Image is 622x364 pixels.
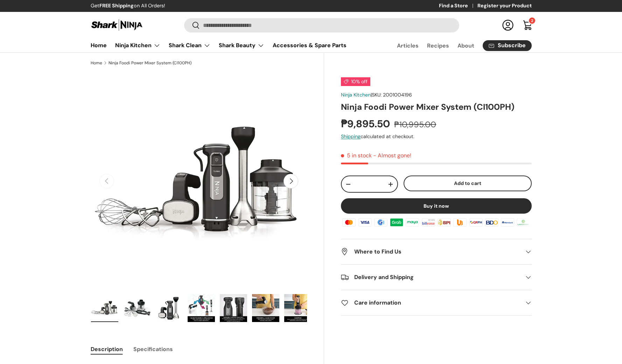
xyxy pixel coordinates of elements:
img: Shark Ninja Philippines [91,18,143,32]
span: SKU: [372,92,382,98]
nav: Primary [91,38,347,52]
img: bdo [484,217,499,228]
img: qrph [468,217,483,228]
a: Shark Beauty [219,38,264,52]
h2: Delivery and Shipping [341,273,520,281]
img: billease [421,217,436,228]
p: - Almost gone! [373,152,411,159]
img: bpi [436,217,452,228]
button: Buy it now [341,198,531,214]
a: Ninja Kitchen [115,38,160,52]
summary: Shark Beauty [215,38,268,52]
a: Ninja Foodi Power Mixer System (CI100PH) [109,61,191,65]
s: ₱10,995.00 [394,119,436,130]
span: 10% off [341,77,370,86]
strong: FREE Shipping [99,2,134,9]
img: Ninja Foodi Power Mixer System (CI100PH) [188,294,215,322]
a: Recipes [427,39,449,52]
a: Subscribe [483,40,532,51]
a: Register your Product [477,2,532,10]
a: Articles [397,39,419,52]
button: Description [91,341,123,357]
nav: Breadcrumbs [91,60,324,66]
span: 2001004196 [383,92,412,98]
nav: Secondary [380,38,532,52]
a: Accessories & Spare Parts [273,38,347,52]
p: Get on All Orders! [91,2,165,10]
img: Ninja Foodi Power Mixer System (CI100PH) [220,294,247,322]
a: Find a Store [439,2,477,10]
h2: Where to Find Us [341,248,520,256]
h2: Care information [341,299,520,307]
summary: Delivery and Shipping [341,265,531,290]
button: Specifications [133,341,173,357]
img: visa [357,217,372,228]
img: maya [405,217,420,228]
img: Ninja Foodi Power Mixer System (CI100PH) [91,294,118,322]
span: 5 in stock [341,152,372,159]
summary: Care information [341,290,531,315]
a: Shipping [341,133,361,140]
img: landbank [516,217,531,228]
summary: Where to Find Us [341,239,531,264]
span: | [371,92,412,98]
media-gallery: Gallery Viewer [91,73,307,324]
img: grabpay [389,217,404,228]
span: Subscribe [498,43,526,48]
a: Home [91,38,107,52]
button: Add to cart [404,176,532,191]
h1: Ninja Foodi Power Mixer System (CI100PH) [341,101,531,112]
a: About [457,39,474,52]
img: Ninja Foodi Power Mixer System (CI100PH) [252,294,279,322]
span: 2 [531,18,533,23]
div: calculated at checkout. [341,133,531,140]
img: Ninja Foodi Power Mixer System (CI100PH) [284,294,312,322]
strong: ₱9,895.50 [341,117,392,130]
img: gcash [373,217,389,228]
img: Ninja Foodi Power Mixer System (CI100PH) [155,294,183,322]
summary: Shark Clean [165,38,215,52]
img: master [341,217,357,228]
img: metrobank [500,217,515,228]
summary: Ninja Kitchen [111,38,165,52]
img: Ninja Foodi Power Mixer System (CI100PH) [123,294,151,322]
a: Ninja Kitchen [341,92,371,98]
a: Home [91,61,102,65]
a: Shark Clean [169,38,210,52]
img: ubp [452,217,468,228]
